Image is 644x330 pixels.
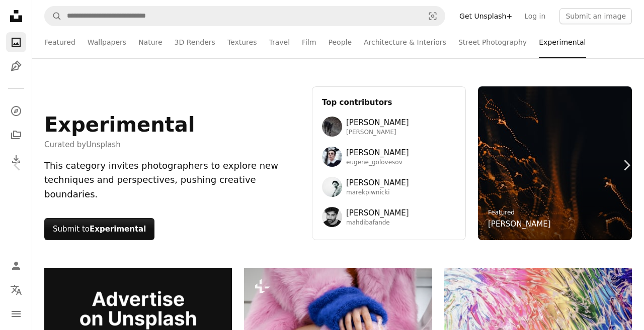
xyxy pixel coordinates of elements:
[346,129,409,137] span: [PERSON_NAME]
[88,26,126,58] a: Wallpapers
[45,7,62,26] button: Search Unsplash
[458,26,527,58] a: Street Photography
[421,7,445,26] button: Visual search
[44,113,195,137] h1: Experimental
[6,101,26,121] a: Explore
[559,8,632,24] button: Submit an image
[44,139,195,151] span: Curated by
[6,56,26,76] a: Illustrations
[364,26,446,58] a: Architecture & Interiors
[453,8,518,24] a: Get Unsplash+
[302,26,316,58] a: Film
[6,280,26,300] button: Language
[346,219,409,227] span: mahdibafande
[346,207,409,219] span: [PERSON_NAME]
[322,117,342,137] img: Avatar of user Wolfgang Hasselmann
[322,96,456,108] h3: Top contributors
[346,189,409,197] span: marekpiwnicki
[322,117,456,137] a: Avatar of user Wolfgang Hasselmann[PERSON_NAME][PERSON_NAME]
[346,159,409,167] span: eugene_golovesov
[346,147,409,159] span: [PERSON_NAME]
[322,177,342,197] img: Avatar of user Marek Piwnicki
[138,26,162,58] a: Nature
[44,159,300,202] div: This category invites photographers to explore new techniques and perspectives, pushing creative ...
[6,304,26,324] button: Menu
[6,32,26,52] a: Photos
[346,117,409,129] span: [PERSON_NAME]
[488,209,515,216] a: Featured
[44,218,154,240] button: Submit toExperimental
[346,177,409,189] span: [PERSON_NAME]
[269,26,290,58] a: Travel
[44,26,75,58] a: Featured
[322,207,456,227] a: Avatar of user Mahdi Bafande[PERSON_NAME]mahdibafande
[86,140,121,149] a: Unsplash
[322,147,342,167] img: Avatar of user Eugene Golovesov
[518,8,551,24] a: Log in
[329,26,352,58] a: People
[44,6,445,26] form: Find visuals sitewide
[322,207,342,227] img: Avatar of user Mahdi Bafande
[488,218,551,230] a: [PERSON_NAME]
[444,316,632,325] a: Abstract rainbow colors with textured surface
[322,177,456,197] a: Avatar of user Marek Piwnicki[PERSON_NAME]marekpiwnicki
[175,26,215,58] a: 3D Renders
[322,147,456,167] a: Avatar of user Eugene Golovesov[PERSON_NAME]eugene_golovesov
[90,225,146,234] strong: Experimental
[227,26,257,58] a: Textures
[609,117,644,213] a: Next
[6,256,26,276] a: Log in / Sign up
